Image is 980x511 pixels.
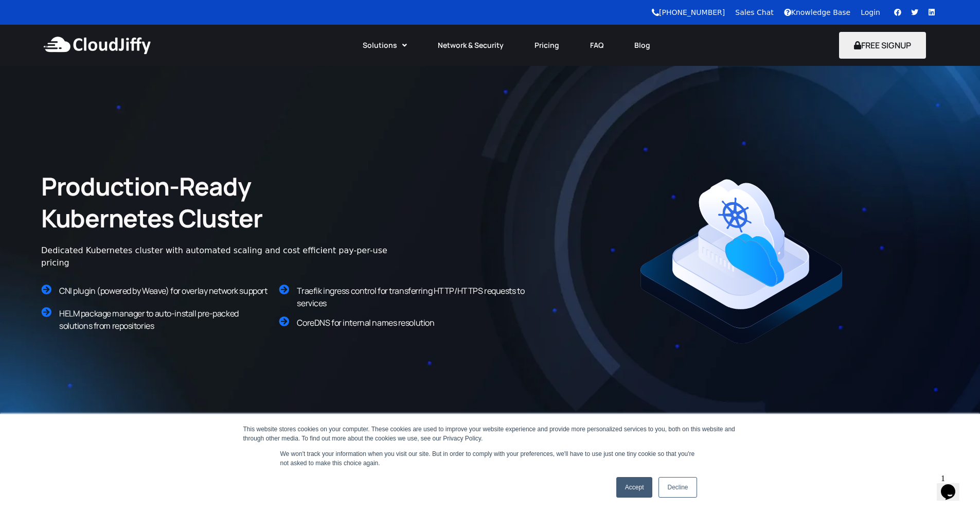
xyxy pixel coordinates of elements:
[59,308,239,331] span: HELM package manager to auto-install pre-packed solutions from repositories
[243,425,737,443] div: This website stores cookies on your computer. These cookies are used to improve your website expe...
[59,285,267,296] span: CNI plugin (powered by Weave) for overlay network support
[839,40,926,51] a: FREE SIGNUP
[839,32,926,59] button: FREE SIGNUP
[735,8,773,16] a: Sales Chat
[616,477,653,498] a: Accept
[638,178,844,345] img: kubernetes-01.svg
[784,8,851,16] a: Knowledge Base
[519,34,575,57] a: Pricing
[422,34,519,57] a: Network & Security
[575,34,619,57] a: FAQ
[347,34,422,57] a: Solutions
[41,244,401,269] div: Dedicated Kubernetes cluster with automated scaling and cost efficient pay-per-use pricing
[297,285,524,309] span: Traefik ingress control for transferring HTTP/HTTPS requests to services
[280,449,700,468] p: We won't track your information when you visit our site. But in order to comply with your prefere...
[619,34,666,57] a: Blog
[658,477,697,498] a: Decline
[41,170,350,235] h2: Production-Ready Kubernetes Cluster
[297,317,434,328] span: CoreDNS for internal names resolution
[652,8,725,16] a: [PHONE_NUMBER]
[937,470,970,501] iframe: chat widget
[861,8,880,16] a: Login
